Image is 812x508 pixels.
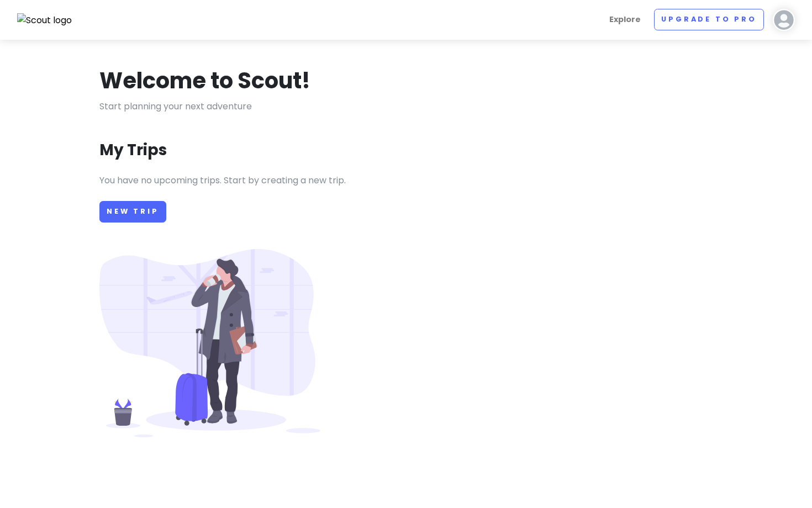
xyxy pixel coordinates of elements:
[99,99,713,114] p: Start planning your next adventure
[773,9,795,31] img: User profile
[17,13,72,28] img: Scout logo
[99,249,320,437] img: Person with luggage at airport
[99,66,310,95] h1: Welcome to Scout!
[605,9,645,30] a: Explore
[99,173,713,188] p: You have no upcoming trips. Start by creating a new trip.
[99,201,166,223] a: New Trip
[654,9,764,30] a: Upgrade to Pro
[99,140,167,160] h3: My Trips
